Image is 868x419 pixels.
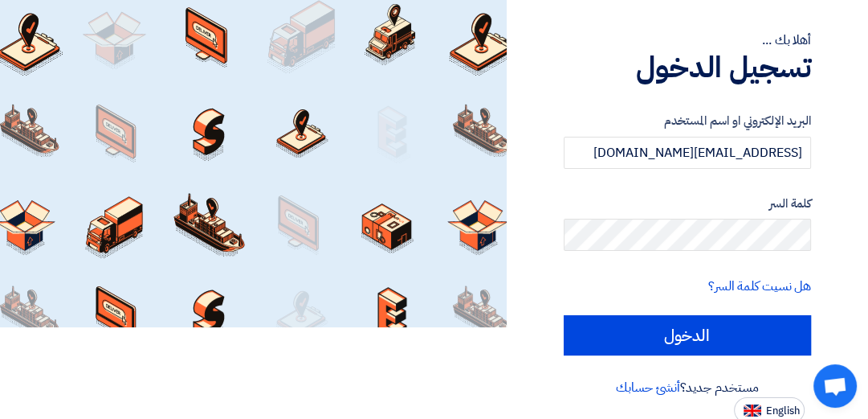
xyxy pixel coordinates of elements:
[744,405,761,417] img: en-US.png
[564,378,811,397] div: مستخدم جديد؟
[766,405,800,417] span: English
[708,277,811,296] a: هل نسيت كلمة السر؟
[564,315,811,355] input: الدخول
[564,195,811,213] label: كلمة السر
[813,364,857,408] a: Open chat
[616,378,679,397] a: أنشئ حسابك
[564,137,811,169] input: أدخل بريد العمل الإلكتروني او اسم المستخدم الخاص بك ...
[564,50,811,85] h1: تسجيل الدخول
[564,112,811,130] label: البريد الإلكتروني او اسم المستخدم
[564,31,811,50] div: أهلا بك ...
